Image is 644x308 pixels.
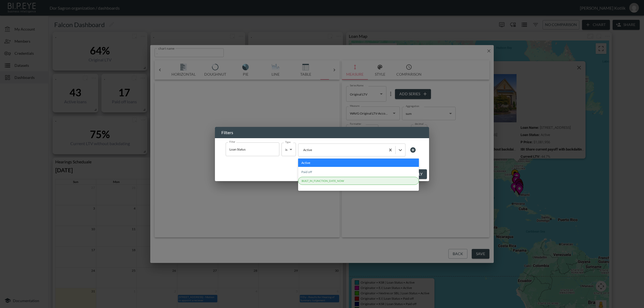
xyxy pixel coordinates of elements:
[298,168,419,177] span: Paid off
[301,147,383,153] div: Active
[298,159,419,168] span: Active
[298,168,419,176] div: Paid off
[215,127,429,138] h2: Filters
[229,140,235,144] label: Filter
[298,177,419,186] span: BUILT_IN_FUNCTION_DATE_NOW
[298,159,419,167] div: Active
[298,177,419,185] div: BUILT_IN_FUNCTION_DATE_NOW
[285,140,291,144] label: Type
[228,145,269,153] input: Filter
[285,148,287,152] span: is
